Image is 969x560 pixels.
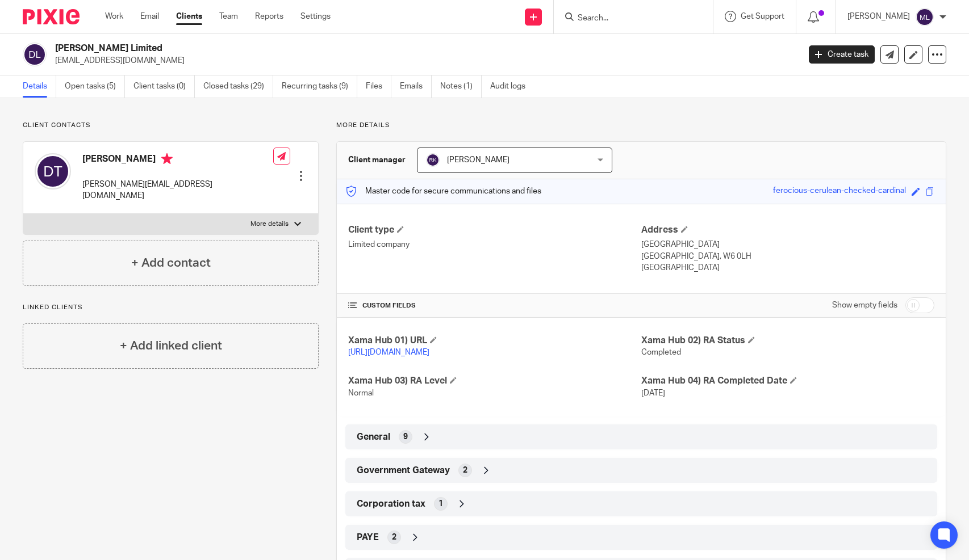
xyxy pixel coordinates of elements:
span: Normal [348,389,374,397]
span: General [357,431,390,443]
div: ferocious-cerulean-checked-cardinal [773,185,906,198]
p: [GEOGRAPHIC_DATA] [641,239,934,250]
span: PAYE [357,532,379,544]
h4: Xama Hub 02) RA Status [641,335,934,347]
a: [URL][DOMAIN_NAME] [348,348,429,356]
p: [GEOGRAPHIC_DATA] [641,262,934,273]
label: Show empty fields [832,300,897,311]
span: [DATE] [641,389,665,397]
h4: Xama Hub 01) URL [348,335,641,347]
img: svg%3E [426,153,440,167]
h4: + Add linked client [120,337,222,355]
a: Closed tasks (29) [203,75,273,98]
span: Get Support [741,12,784,20]
p: [GEOGRAPHIC_DATA], W6 0LH [641,251,934,262]
a: Create task [809,45,875,64]
a: Client tasks (0) [133,75,195,98]
span: 9 [403,431,408,443]
p: [PERSON_NAME] [847,11,910,22]
p: Linked clients [23,303,319,312]
a: Files [366,75,391,98]
p: [EMAIL_ADDRESS][DOMAIN_NAME] [55,55,792,66]
span: Corporation tax [357,498,425,510]
a: Reports [255,11,283,22]
p: [PERSON_NAME][EMAIL_ADDRESS][DOMAIN_NAME] [82,179,273,202]
i: Primary [161,153,173,165]
a: Team [219,11,238,22]
span: Completed [641,348,681,356]
img: svg%3E [23,43,47,66]
span: 2 [463,465,467,476]
a: Work [105,11,123,22]
img: svg%3E [916,8,934,26]
h4: Xama Hub 04) RA Completed Date [641,375,934,387]
span: 1 [438,498,443,510]
img: Pixie [23,9,80,24]
h4: + Add contact [131,254,211,272]
a: Open tasks (5) [65,75,125,98]
h4: Client type [348,224,641,236]
p: More details [336,121,946,130]
span: 2 [392,532,396,543]
h3: Client manager [348,154,406,166]
a: Emails [400,75,432,98]
h4: Address [641,224,934,236]
p: More details [250,220,289,229]
span: Government Gateway [357,465,450,477]
h4: [PERSON_NAME] [82,153,273,167]
input: Search [577,14,679,24]
h4: Xama Hub 03) RA Level [348,375,641,387]
a: Clients [176,11,202,22]
a: Settings [300,11,331,22]
a: Details [23,75,56,98]
h2: [PERSON_NAME] Limited [55,43,645,54]
a: Notes (1) [440,75,482,98]
p: Limited company [348,239,641,250]
a: Audit logs [490,75,534,98]
h4: CUSTOM FIELDS [348,301,641,310]
a: Email [140,11,159,22]
p: Client contacts [23,121,319,130]
span: [PERSON_NAME] [447,156,509,164]
a: Recurring tasks (9) [282,75,357,98]
p: Master code for secure communications and files [345,186,541,197]
img: svg%3E [35,153,71,190]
